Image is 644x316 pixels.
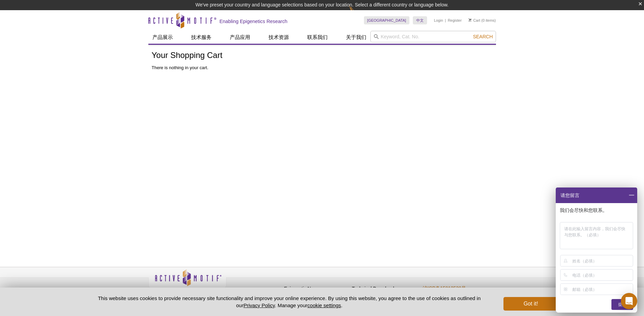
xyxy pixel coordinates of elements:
button: Got it! [503,297,558,311]
a: 联系我们 [303,31,332,44]
a: 中文 [413,16,427,24]
a: Cart [468,18,480,23]
p: 我们会尽快和您联系。 [560,207,634,213]
a: 沪ICP备15012530号 [423,285,466,291]
a: 技术资源 [264,31,293,44]
li: | [445,16,446,24]
a: Privacy Policy [230,285,256,295]
a: Login [434,18,443,23]
img: Your Cart [468,18,472,22]
button: Search [471,34,495,40]
a: 技术服务 [187,31,216,44]
input: 电话（必填） [572,270,632,280]
li: (0 items) [468,16,496,24]
a: Register [448,18,462,23]
div: Open Intercom Messenger [621,293,637,309]
a: Privacy Policy [243,302,275,308]
a: 产品展示 [148,31,177,44]
img: Active Motif, [148,267,226,295]
img: Change Here [349,5,367,21]
a: 关于我们 [342,31,370,44]
a: 产品应用 [226,31,254,44]
h4: Epigenetic News [284,286,349,292]
div: 提交 [611,299,633,310]
p: There is nothing in your cart. [152,65,493,71]
h1: Your Shopping Cart [152,51,493,61]
input: 邮箱（必填） [572,284,632,295]
h2: Enabling Epigenetics Research [220,18,288,24]
h4: Technical Downloads [352,286,417,292]
a: [GEOGRAPHIC_DATA] [364,16,410,24]
span: 请您留言 [560,187,579,203]
p: This website uses cookies to provide necessary site functionality and improve your online experie... [86,295,493,309]
button: cookie settings [307,302,341,308]
input: 姓名（必填） [572,255,632,266]
span: Search [473,34,493,39]
input: Keyword, Cat. No. [370,31,496,42]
